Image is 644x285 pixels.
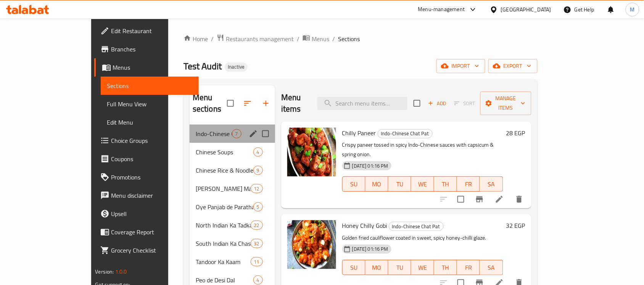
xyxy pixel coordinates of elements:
button: TU [388,176,411,192]
a: Upsell [94,205,199,223]
span: Select all sections [222,95,238,111]
span: TU [391,262,408,273]
a: Coverage Report [94,223,199,241]
button: Branch-specific-item [470,190,489,208]
div: Chinese Soups4 [190,143,275,161]
span: TU [391,179,408,190]
h2: Menu sections [193,92,227,115]
span: Edit Menu [107,118,193,127]
button: TH [434,176,457,192]
span: 4 [254,149,262,156]
span: WE [414,179,431,190]
a: Menu disclaimer [94,186,199,205]
span: 32 [251,240,262,247]
span: 5 [254,203,262,211]
div: [PERSON_NAME] Maal12 [190,179,275,198]
span: FR [460,179,477,190]
span: SU [346,262,362,273]
span: SA [483,262,500,273]
span: [DATE] 01:16 PM [349,245,391,253]
h6: 28 EGP [506,128,525,138]
nav: breadcrumb [184,34,538,44]
span: TH [437,262,454,273]
img: Honey Chilly Gobi [287,220,336,269]
span: TH [437,179,454,190]
button: WE [411,260,434,275]
a: Edit Menu [101,113,199,131]
button: SU [342,260,365,275]
span: 1.0.0 [115,267,127,277]
button: edit [248,128,259,139]
a: Branches [94,40,199,58]
span: North Indian Ka Tadka [196,221,251,230]
a: Full Menu View [101,95,199,113]
span: Indo-Chinese Chat Pat [196,129,232,138]
button: Add section [257,94,275,112]
p: Golden fried cauliflower coated in sweet, spicy honey-chilli glaze. [342,233,503,243]
span: Full Menu View [107,99,193,109]
a: Menus [94,58,199,77]
div: South Indian Ka Chaska32 [190,234,275,253]
div: Menu-management [418,5,465,14]
span: Test Audit [184,58,222,75]
div: Indo-Chinese Chat Pat [378,129,433,138]
a: Coupons [94,150,199,168]
span: Inactive [225,64,248,70]
span: Edit Restaurant [111,26,193,35]
span: FR [460,262,477,273]
button: FR [457,176,480,192]
li: / [332,34,335,43]
span: Chinese Rice & Noodles [196,166,253,175]
h6: 32 EGP [506,220,525,231]
span: Manage items [486,94,525,113]
span: Honey Chilly Gobi [342,220,387,231]
span: Tandoor Ka Kaam [196,257,251,266]
span: MO [369,179,385,190]
span: 22 [251,222,262,229]
div: Indo-Chinese Chat Pat7edit [190,125,275,143]
div: Chinese Rice & Noodles9 [190,161,275,179]
span: [DATE] 01:16 PM [349,162,391,170]
span: import [443,61,479,71]
div: items [253,202,263,211]
div: items [251,221,263,230]
span: Oye Panjab de Parathas [196,202,253,211]
span: SU [346,179,362,190]
button: delete [510,190,528,208]
div: [GEOGRAPHIC_DATA] [501,5,551,14]
span: South Indian Ka Chaska [196,239,251,248]
span: 11 [251,258,262,266]
span: Indo-Chinese Chat Pat [389,222,443,231]
div: Tandoor Ka Kaam11 [190,253,275,271]
span: Grocery Checklist [111,246,193,255]
span: Restaurants management [226,34,294,43]
span: Version: [95,267,114,277]
a: Choice Groups [94,131,199,150]
span: Peo de Desi Dal [196,275,253,285]
a: Grocery Checklist [94,241,199,259]
button: Manage items [480,91,531,115]
span: Upsell [111,209,193,218]
li: / [211,34,214,43]
div: North Indian Ka Tadka22 [190,216,275,234]
button: MO [365,176,388,192]
div: items [253,166,263,175]
span: 12 [251,185,262,192]
button: SU [342,176,365,192]
span: Promotions [111,173,193,182]
span: Menu disclaimer [111,191,193,200]
input: search [317,97,407,110]
button: WE [411,176,434,192]
span: Coverage Report [111,227,193,237]
div: items [232,129,241,138]
span: 7 [232,130,241,138]
span: Sections [107,81,193,90]
div: items [251,239,263,248]
p: Crispy paneer tossed in spicy Indo-Chinese sauces with capsicum & spring onion. [342,140,503,159]
div: Oye Panjab de Parathas5 [190,198,275,216]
